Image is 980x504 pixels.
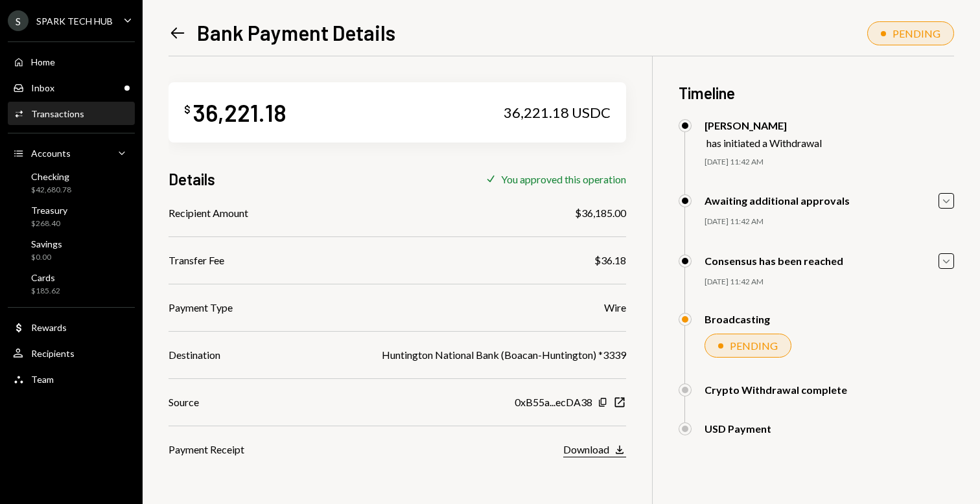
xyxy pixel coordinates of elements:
[169,253,224,268] div: Transfer Fee
[31,272,60,283] div: Cards
[36,16,113,27] div: SPARK TECH HUB
[31,148,71,159] div: Accounts
[515,395,592,410] div: 0xB55a...ecDA38
[31,205,67,216] div: Treasury
[31,56,55,67] div: Home
[8,341,135,365] a: Recipients
[8,76,135,99] a: Inbox
[197,19,395,45] h1: Bank Payment Details
[705,157,954,168] div: [DATE] 11:42 AM
[563,443,626,457] button: Download
[705,384,847,396] div: Crypto Withdrawal complete
[679,82,954,104] h3: Timeline
[705,313,770,325] div: Broadcasting
[31,171,71,182] div: Checking
[504,104,611,122] div: 36,221.18 USDC
[8,102,135,125] a: Transactions
[705,422,771,435] div: USD Payment
[169,205,248,221] div: Recipient Amount
[705,255,843,267] div: Consensus has been reached
[8,268,135,299] a: Cards$185.62
[705,194,850,207] div: Awaiting additional approvals
[169,168,215,190] h3: Details
[705,119,822,132] div: [PERSON_NAME]
[184,103,191,116] div: $
[169,442,244,457] div: Payment Receipt
[169,300,233,315] div: Payment Type
[8,201,135,232] a: Treasury$268.40
[501,173,626,185] div: You approved this operation
[31,348,75,359] div: Recipients
[705,277,954,288] div: [DATE] 11:42 AM
[31,82,54,93] div: Inbox
[594,253,626,268] div: $36.18
[730,339,778,352] div: PENDING
[31,108,84,119] div: Transactions
[8,50,135,73] a: Home
[892,27,940,40] div: PENDING
[8,315,135,339] a: Rewards
[31,185,71,196] div: $42,680.78
[706,137,822,149] div: has initiated a Withdrawal
[169,395,199,410] div: Source
[31,322,67,333] div: Rewards
[8,141,135,165] a: Accounts
[382,347,626,363] div: Huntington National Bank (Boacan-Huntington) *3339
[31,374,54,385] div: Team
[31,252,62,263] div: $0.00
[31,286,60,297] div: $185.62
[169,347,220,363] div: Destination
[8,10,29,31] div: S
[31,218,67,229] div: $268.40
[193,98,286,127] div: 36,221.18
[8,235,135,266] a: Savings$0.00
[8,367,135,391] a: Team
[8,167,135,198] a: Checking$42,680.78
[31,238,62,249] div: Savings
[575,205,626,221] div: $36,185.00
[604,300,626,315] div: Wire
[563,443,609,455] div: Download
[705,216,954,227] div: [DATE] 11:42 AM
